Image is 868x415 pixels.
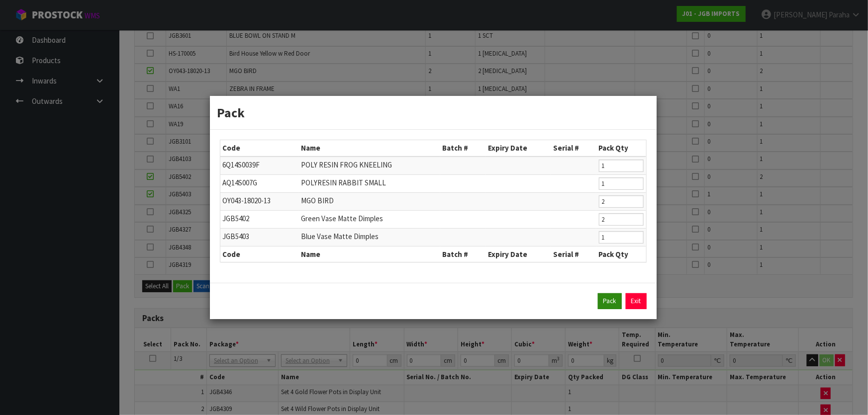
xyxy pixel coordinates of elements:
[596,246,646,262] th: Pack Qty
[485,246,551,262] th: Expiry Date
[301,160,392,169] span: POLY RESIN FROG KNEELING
[440,140,485,156] th: Batch #
[301,178,386,187] span: POLYRESIN RABBIT SMALL
[220,246,299,262] th: Code
[223,232,250,241] span: JGB5403
[626,293,647,309] a: Exit
[220,140,299,156] th: Code
[223,214,250,223] span: JGB5402
[598,293,622,309] button: Pack
[223,178,258,187] span: AQ14S007G
[551,140,596,156] th: Serial #
[440,246,485,262] th: Batch #
[596,140,646,156] th: Pack Qty
[301,214,383,223] span: Green Vase Matte Dimples
[485,140,551,156] th: Expiry Date
[223,160,260,169] span: 6Q14S0039F
[301,232,379,241] span: Blue Vase Matte Dimples
[223,196,271,205] span: OY043-18020-13
[301,196,334,205] span: MGO BIRD
[217,103,649,122] h3: Pack
[298,140,440,156] th: Name
[551,246,596,262] th: Serial #
[298,246,440,262] th: Name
